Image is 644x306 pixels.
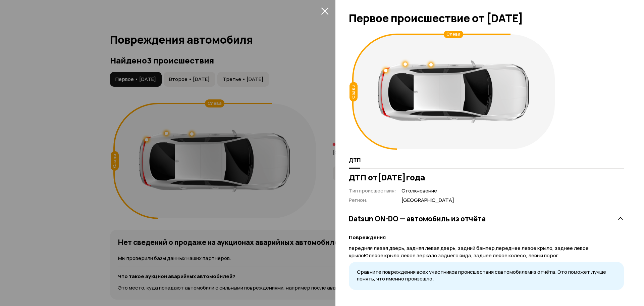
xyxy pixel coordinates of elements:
span: Сравните повреждения всех участников происшествия с автомобилем из отчёта. Это поможет лучше поня... [357,268,606,282]
p: передняя левая дверь, задняя левая дверь, задний бампер,переднее левое крыло, заднее левое крылоЮ... [349,245,624,259]
span: ДТП [349,157,361,164]
span: [GEOGRAPHIC_DATA] [401,197,454,204]
button: закрыть [319,5,330,16]
div: Слева [444,30,463,38]
h3: Datsun ON-DO — автомобиль из отчёта [349,214,486,223]
span: Регион : [349,196,368,204]
h3: ДТП от [DATE] года [349,173,624,182]
span: Тип происшествия : [349,187,396,194]
strong: Повреждения [349,234,386,241]
div: Сзади [350,82,358,101]
span: Столкновение [401,187,454,194]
